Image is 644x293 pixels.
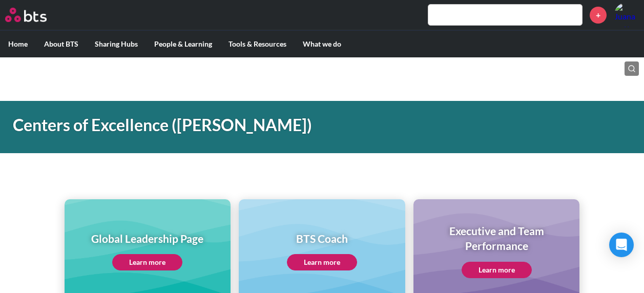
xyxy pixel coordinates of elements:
[36,31,87,57] label: About BTS
[287,254,357,270] a: Learn more
[87,31,146,57] label: Sharing Hubs
[614,3,639,27] img: Juana Navarro
[609,233,634,257] div: Open Intercom Messenger
[13,114,446,137] h1: Centers of Excellence ([PERSON_NAME])
[462,262,532,278] a: Learn more
[287,231,357,246] h1: BTS Coach
[614,3,639,27] a: Profile
[295,31,349,57] label: What we do
[421,223,573,254] h1: Executive and Team Performance
[146,31,220,57] label: People & Learning
[112,254,182,270] a: Learn more
[5,8,47,22] img: BTS Logo
[590,7,607,24] a: +
[220,31,295,57] label: Tools & Resources
[91,231,203,246] h1: Global Leadership Page
[5,8,66,22] a: Go home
